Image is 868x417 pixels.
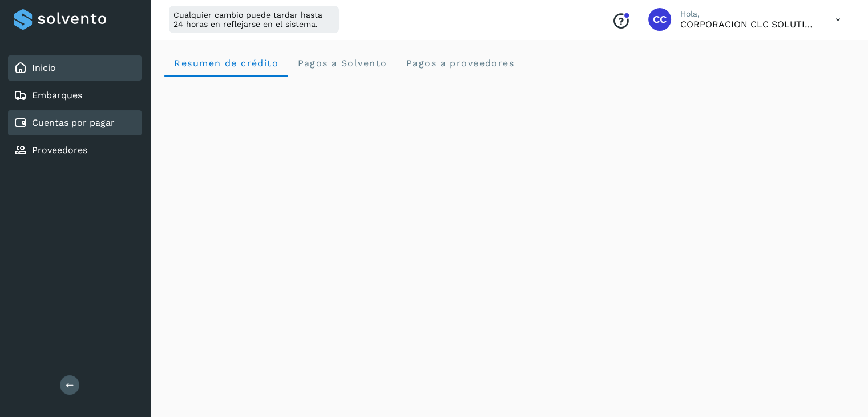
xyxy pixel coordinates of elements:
[8,83,142,108] div: Embarques
[8,138,142,163] div: Proveedores
[169,6,339,33] div: Cualquier cambio puede tardar hasta 24 horas en reflejarse en el sistema.
[173,58,278,69] span: Resumen de crédito
[32,145,87,155] a: Proveedores
[8,55,142,81] div: Inicio
[8,110,142,135] div: Cuentas por pagar
[32,90,82,101] a: Embarques
[680,19,817,30] p: CORPORACION CLC SOLUTIONS
[32,62,56,73] a: Inicio
[405,58,514,69] span: Pagos a proveedores
[297,58,387,69] span: Pagos a Solvento
[680,9,817,19] p: Hola,
[32,117,115,128] a: Cuentas por pagar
